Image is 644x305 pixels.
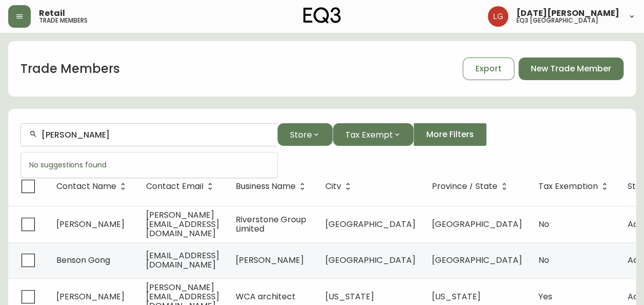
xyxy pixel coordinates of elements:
[236,182,309,191] span: Business Name
[56,291,124,302] span: [PERSON_NAME]
[538,182,611,191] span: Tax Exemption
[39,17,88,24] h5: trade members
[236,214,306,235] span: Riverstone Group Limited
[290,128,312,141] span: Store
[516,17,598,24] h5: eq3 [GEOGRAPHIC_DATA]
[432,218,522,230] span: [GEOGRAPHIC_DATA]
[475,63,502,74] span: Export
[463,58,514,80] button: Export
[538,183,598,189] span: Tax Exemption
[413,123,487,146] button: More Filters
[432,182,511,191] span: Province / State
[303,7,341,24] img: logo
[20,60,120,78] h1: Trade Members
[56,218,124,230] span: [PERSON_NAME]
[146,209,219,239] span: [PERSON_NAME][EMAIL_ADDRESS][DOMAIN_NAME]
[325,291,374,302] span: [US_STATE]
[432,254,522,266] span: [GEOGRAPHIC_DATA]
[426,129,474,140] span: More Filters
[236,183,296,189] span: Business Name
[146,250,219,271] span: [EMAIL_ADDRESS][DOMAIN_NAME]
[518,58,624,80] button: New Trade Member
[56,254,110,266] span: Benson Gong
[488,6,508,27] img: 2638f148bab13be18035375ceda1d187
[432,291,481,302] span: [US_STATE]
[236,291,296,302] span: WCA architect
[236,254,304,266] span: [PERSON_NAME]
[538,218,549,230] span: No
[325,182,355,191] span: City
[432,183,497,189] span: Province / State
[333,123,413,146] button: Tax Exempt
[325,218,416,230] span: [GEOGRAPHIC_DATA]
[56,183,116,189] span: Contact Name
[325,254,416,266] span: [GEOGRAPHIC_DATA]
[516,9,619,17] span: [DATE][PERSON_NAME]
[21,153,277,178] div: No suggestions found
[345,128,393,141] span: Tax Exempt
[538,254,549,266] span: No
[41,130,269,140] input: Search
[277,123,333,146] button: Store
[325,183,341,189] span: City
[56,182,130,191] span: Contact Name
[39,9,65,17] span: Retail
[146,182,217,191] span: Contact Email
[146,183,203,189] span: Contact Email
[538,291,552,302] span: Yes
[531,63,611,74] span: New Trade Member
